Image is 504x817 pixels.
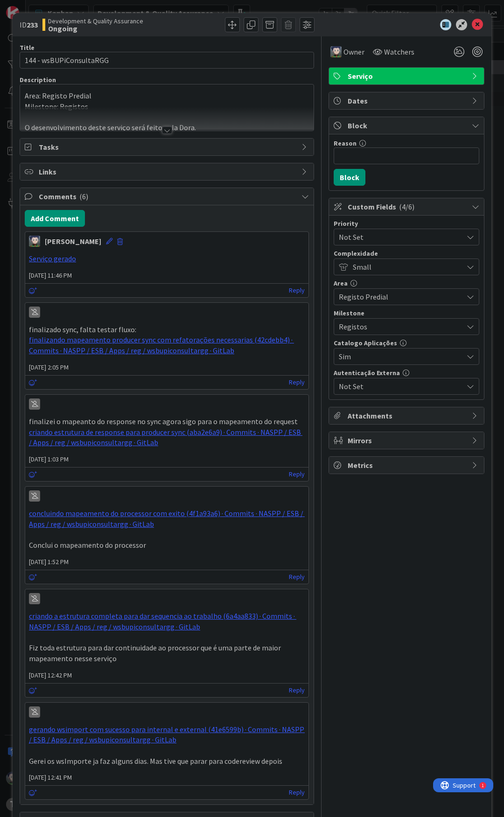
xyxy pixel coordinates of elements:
div: Complexidade [334,250,479,257]
div: Autenticação Externa [334,370,479,376]
span: Small [353,260,458,273]
a: Reply [289,571,305,583]
a: Reply [289,684,305,696]
a: Reply [289,787,305,798]
span: Serviço [348,70,467,82]
span: Comments [39,191,297,202]
div: Area [334,280,479,286]
span: Owner [343,46,364,57]
span: [DATE] 1:52 PM [25,557,308,567]
span: Block [348,120,467,131]
a: Serviço gerado [29,254,76,263]
span: Dates [348,95,467,106]
p: Fiz toda estrutura para dar continuidade ao processor que é uma parte de maior mapeamento nesse s... [29,642,305,663]
div: Catalogo Aplicações [334,340,479,346]
input: type card name here... [20,52,314,69]
span: Watchers [384,46,414,57]
img: LS [330,46,342,57]
span: Tasks [39,141,297,153]
span: Attachments [348,410,467,421]
div: Priority [334,220,479,227]
div: 1 [49,4,51,11]
span: [DATE] 11:46 PM [25,271,308,280]
a: Reply [289,377,305,388]
label: Title [20,43,35,52]
div: Milestone [334,310,479,316]
span: [DATE] 12:41 PM [25,773,308,782]
span: Links [39,166,297,177]
span: Metrics [348,460,467,471]
span: [DATE] 2:05 PM [25,363,308,372]
b: 233 [27,20,38,29]
button: Block [334,169,365,186]
div: [PERSON_NAME] [45,236,101,247]
p: Milestone: Registos [25,101,309,112]
p: Gerei os wsImporte ja faz alguns dias. Mas tive que parar para codereview depois [29,756,305,767]
a: Reply [289,468,305,480]
span: Sim [339,350,458,363]
span: Registos [339,320,458,333]
b: Ongoing [48,25,143,32]
span: [DATE] 12:42 PM [25,670,308,680]
a: criando estrutura de response para producer sync (aba2e6a9) · Commits · NASPP / ESB / Apps / reg ... [29,427,302,447]
a: concluindo mapeamento do processor com exito (4f1a93a6) · Commits · NASPP / ESB / Apps / reg / ws... [29,509,305,529]
span: ID [20,19,38,30]
img: LS [29,236,40,247]
p: finalizei o mapeanto do response no sync agora sigo para o mapeamento do request [29,416,305,427]
button: Add Comment [25,210,85,227]
span: Support [20,1,42,13]
p: Conclui o mapeamento do processor [29,540,305,551]
a: finalizando mapeamento producer sync com refatorações necessarias (42cdebb4) · Commits · NASPP / ... [29,335,294,355]
a: gerando wsimport com sucesso para internal e external (41e6599b) · Commits · NASPP / ESB / Apps /... [29,725,306,745]
span: Not Set [339,380,458,393]
a: Reply [289,285,305,296]
p: Area: Registo Predial [25,91,309,101]
a: criando a estrutura completa para dar sequencia ao trabalho (6a4aa833) · Commits · NASPP / ESB / ... [29,611,296,631]
span: Mirrors [348,435,467,446]
span: [DATE] 1:03 PM [25,454,308,464]
p: finalizado sync, falta testar fluxo: [29,324,305,335]
label: Reason [334,139,357,147]
span: Custom Fields [348,201,467,212]
span: Description [20,76,56,84]
span: ( 6 ) [79,192,88,201]
span: Registo Predial [339,290,458,303]
span: ( 4/6 ) [399,202,414,211]
span: Development & Quality Assurance [48,17,143,25]
span: Not Set [339,230,458,244]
